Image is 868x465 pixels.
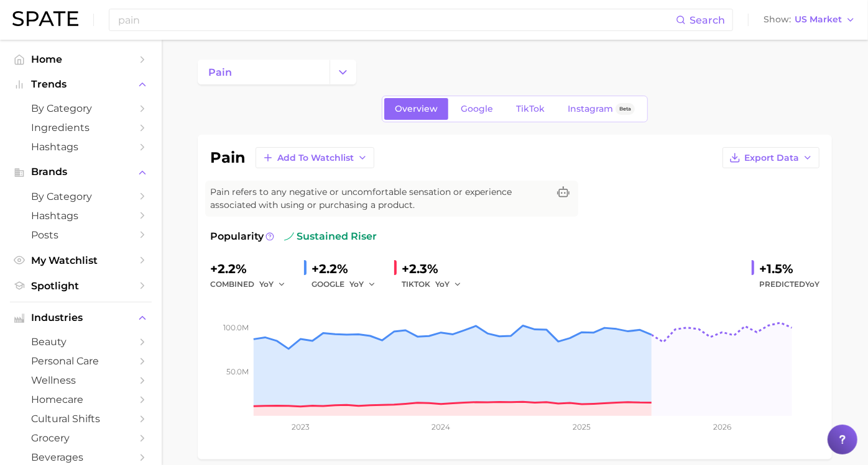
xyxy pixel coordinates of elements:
[210,277,294,292] div: combined
[31,210,131,222] span: Hashtags
[31,451,131,463] span: beverages
[10,75,152,94] button: Trends
[461,104,493,114] span: Google
[10,371,152,390] a: wellness
[10,163,152,181] button: Brands
[31,394,131,405] span: homecare
[10,187,152,206] a: by Category
[277,153,354,163] span: Add to Watchlist
[210,186,548,212] span: Pain refers to any negative or uncomfortable sensation or experience associated with using or pur...
[759,259,820,279] div: +1.5%
[760,12,859,28] button: ShowUS Market
[10,50,152,69] a: Home
[31,53,131,65] span: Home
[10,351,152,371] a: personal care
[31,102,131,114] span: by Category
[402,259,470,279] div: +2.3%
[506,98,555,120] a: TikTok
[210,259,294,279] div: +2.2%
[384,98,448,120] a: Overview
[759,277,820,292] span: Predicted
[31,229,131,241] span: Posts
[10,428,152,448] a: grocery
[349,277,376,292] button: YoY
[395,104,438,114] span: Overview
[31,280,131,292] span: Spotlight
[557,98,645,120] a: InstagramBeta
[210,229,264,244] span: Popularity
[10,409,152,428] a: cultural shifts
[723,147,820,168] button: Export Data
[10,206,152,225] a: Hashtags
[31,432,131,444] span: grocery
[31,255,131,266] span: My Watchlist
[432,422,451,431] tspan: 2024
[795,16,842,23] span: US Market
[292,422,310,431] tspan: 2023
[516,104,545,114] span: TikTok
[31,374,131,386] span: wellness
[31,141,131,153] span: Hashtags
[573,422,591,431] tspan: 2025
[10,390,152,409] a: homecare
[31,166,131,178] span: Brands
[12,11,78,26] img: SPATE
[330,60,356,84] button: Change Category
[284,232,294,242] img: sustained riser
[10,251,152,270] a: My Watchlist
[10,137,152,156] a: Hashtags
[744,153,799,163] span: Export Data
[31,413,131,425] span: cultural shifts
[690,14,725,26] span: Search
[31,355,131,367] span: personal care
[31,79,131,90] span: Trends
[208,66,232,78] span: pain
[117,9,676,30] input: Search here for a brand, industry, or ingredient
[450,98,504,120] a: Google
[349,279,364,289] span: YoY
[619,104,631,114] span: Beta
[714,422,732,431] tspan: 2026
[10,225,152,245] a: Posts
[259,277,286,292] button: YoY
[402,277,470,292] div: TIKTOK
[31,122,131,133] span: Ingredients
[805,279,820,289] span: YoY
[31,191,131,202] span: by Category
[31,312,131,323] span: Industries
[259,279,274,289] span: YoY
[568,104,613,114] span: Instagram
[10,332,152,351] a: beauty
[10,99,152,118] a: by Category
[764,16,791,23] span: Show
[312,277,384,292] div: GOOGLE
[435,277,462,292] button: YoY
[31,336,131,348] span: beauty
[256,147,374,168] button: Add to Watchlist
[284,229,377,244] span: sustained riser
[198,60,330,84] a: pain
[435,279,450,289] span: YoY
[10,118,152,137] a: Ingredients
[10,309,152,327] button: Industries
[312,259,384,279] div: +2.2%
[210,150,246,165] h1: pain
[10,276,152,296] a: Spotlight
